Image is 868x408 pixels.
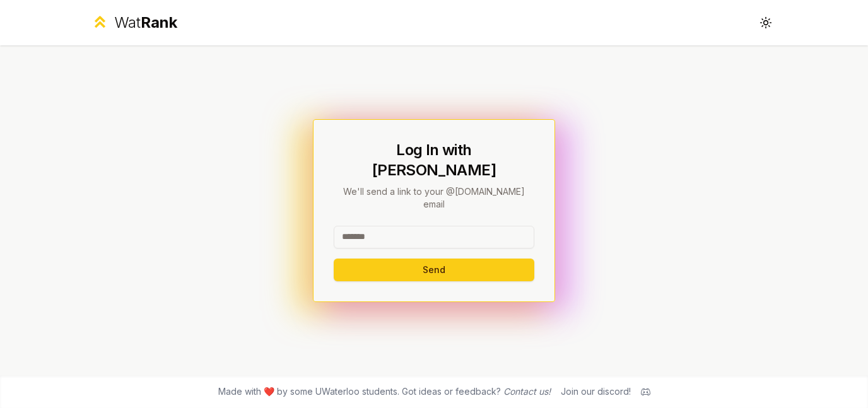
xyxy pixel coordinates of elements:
[334,140,534,180] h1: Log In with [PERSON_NAME]
[334,185,534,211] p: We'll send a link to your @[DOMAIN_NAME] email
[218,385,551,398] span: Made with ❤️ by some UWaterloo students. Got ideas or feedback?
[141,13,177,32] span: Rank
[561,385,631,398] div: Join our discord!
[334,259,534,281] button: Send
[114,13,177,33] div: Wat
[91,13,177,33] a: WatRank
[503,386,551,397] a: Contact us!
